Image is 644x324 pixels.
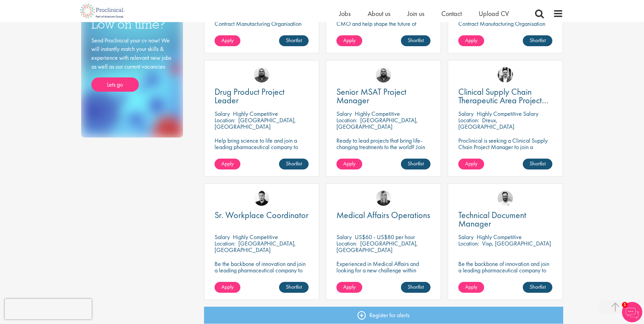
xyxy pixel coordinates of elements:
[336,137,430,169] p: Ready to lead projects that bring life-changing treatments to the world? Join our client at the f...
[458,260,552,286] p: Be the backbone of innovation and join a leading pharmaceutical company to help keep life-changin...
[458,239,479,247] span: Location:
[215,116,235,124] span: Location:
[458,159,484,169] a: Apply
[376,67,391,83] img: Ashley Bennett
[458,211,552,228] a: Technical Document Manager
[523,282,552,293] a: Shortlist
[215,209,309,221] span: Sr. Workplace Coordinator
[336,282,362,293] a: Apply
[254,67,269,83] img: Ashley Bennett
[5,299,92,319] iframe: reCAPTCHA
[465,37,477,44] span: Apply
[336,35,362,46] a: Apply
[458,282,484,293] a: Apply
[458,137,552,169] p: Proclinical is seeking a Clinical Supply Chain Project Manager to join a dynamic team dedicated t...
[458,86,548,114] span: Clinical Supply Chain Therapeutic Area Project Manager
[215,137,309,169] p: Help bring science to life and join a leading pharmaceutical company to play a key role in delive...
[336,116,357,124] span: Location:
[215,86,284,106] span: Drug Product Project Leader
[279,282,309,293] a: Shortlist
[477,110,538,118] p: Highly Competitive Salary
[336,159,362,169] a: Apply
[355,233,415,241] p: US$60 - US$80 per hour
[482,239,551,247] p: Visp, [GEOGRAPHIC_DATA]
[279,35,309,46] a: Shortlist
[465,160,477,167] span: Apply
[498,67,513,83] img: Edward Little
[441,9,462,18] a: Contact
[221,283,234,290] span: Apply
[336,233,352,241] span: Salary
[458,35,484,46] a: Apply
[368,9,390,18] a: About us
[336,209,430,221] span: Medical Affairs Operations
[336,110,352,118] span: Salary
[523,159,552,169] a: Shortlist
[336,116,418,130] p: [GEOGRAPHIC_DATA], [GEOGRAPHIC_DATA]
[336,14,430,33] p: Step into a pivotal role at a global CMO and help shape the future of healthcare manufacturing.
[91,77,139,92] a: Lets go
[215,239,235,247] span: Location:
[401,159,430,169] a: Shortlist
[215,239,296,254] p: [GEOGRAPHIC_DATA], [GEOGRAPHIC_DATA]
[215,88,309,105] a: Drug Product Project Leader
[279,159,309,169] a: Shortlist
[336,88,430,105] a: Senior MSAT Project Manager
[215,233,230,241] span: Salary
[407,9,424,18] a: Join us
[343,283,355,290] span: Apply
[458,209,526,229] span: Technical Document Manager
[254,191,269,206] img: Anderson Maldonado
[465,283,477,290] span: Apply
[336,260,430,293] p: Experienced in Medical Affairs and looking for a new challenge within operations? Proclinical is ...
[498,191,513,206] img: Emile De Beer
[355,110,400,118] p: Highly Competitive
[523,35,552,46] a: Shortlist
[215,116,296,130] p: [GEOGRAPHIC_DATA], [GEOGRAPHIC_DATA]
[215,35,240,46] a: Apply
[343,160,355,167] span: Apply
[458,116,514,130] p: Dreux, [GEOGRAPHIC_DATA]
[458,116,479,124] span: Location:
[336,239,418,254] p: [GEOGRAPHIC_DATA], [GEOGRAPHIC_DATA]
[401,282,430,293] a: Shortlist
[233,110,278,118] p: Highly Competitive
[343,37,355,44] span: Apply
[336,86,406,106] span: Senior MSAT Project Manager
[215,110,230,118] span: Salary
[401,35,430,46] a: Shortlist
[622,302,628,308] span: 1
[91,36,173,92] div: Send Proclinical your cv now! We will instantly match your skills & experience with relevant new ...
[233,233,278,241] p: Highly Competitive
[215,211,309,219] a: Sr. Workplace Coordinator
[477,233,522,241] p: Highly Competitive
[622,302,642,322] img: Chatbot
[339,9,351,18] a: Jobs
[215,260,309,286] p: Be the backbone of innovation and join a leading pharmaceutical company to help keep life-changin...
[204,307,563,324] a: Register for alerts
[458,233,474,241] span: Salary
[458,88,552,105] a: Clinical Supply Chain Therapeutic Area Project Manager
[336,211,430,219] a: Medical Affairs Operations
[479,9,509,18] a: Upload CV
[221,160,234,167] span: Apply
[458,110,474,118] span: Salary
[336,239,357,247] span: Location:
[221,37,234,44] span: Apply
[215,282,240,293] a: Apply
[215,159,240,169] a: Apply
[376,191,391,206] img: Janelle Jones
[91,18,173,31] h3: Low on time?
